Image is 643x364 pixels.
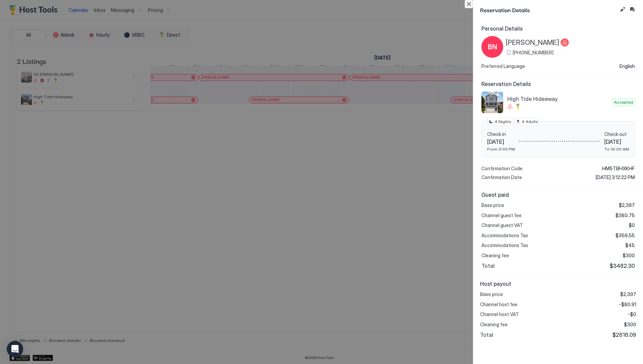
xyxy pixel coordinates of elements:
span: $2,397 [620,291,636,297]
span: Channel guest VAT [481,222,523,228]
span: Accepted [614,99,633,105]
span: Reservation Details [480,5,617,14]
span: $300 [624,322,636,328]
span: Total [480,331,493,338]
div: Open Intercom Messenger [7,341,23,357]
span: [PERSON_NAME] [506,38,559,47]
span: -$80.91 [619,301,636,308]
span: Channel host fee [480,301,517,308]
span: Cleaning fee [480,322,508,328]
span: 4 Nights [494,119,511,125]
button: Edit reservation [619,5,627,14]
span: $45 [625,242,635,248]
span: Channel guest fee [481,212,522,219]
span: Preferred Language [481,63,525,69]
span: $3482.30 [610,262,635,269]
span: $2,397 [619,202,635,208]
span: [DATE] 3:12:22 PM [596,174,635,180]
span: High Tide Hideaway [507,96,610,102]
span: $380.75 [615,212,635,219]
span: Channel host VAT [480,311,519,317]
span: Check out [604,131,629,137]
span: Guest paid [481,191,635,198]
span: -$0 [628,311,636,317]
span: 4 Adults [522,119,538,125]
span: Personal Details [481,25,635,32]
span: From 3:00 PM [487,146,515,152]
div: listing image [481,91,503,113]
span: $0 [629,222,635,228]
span: Accommodations Tax [481,232,528,239]
span: Reservation Details [481,81,635,87]
span: English [620,63,635,69]
span: To 10:00 AM [604,146,629,152]
span: Accommodations Tax [481,242,528,248]
button: Inbox [628,5,636,14]
span: [PHONE_NUMBER] [513,50,554,56]
span: Check in [487,131,515,137]
span: [DATE] [604,138,629,145]
span: [DATE] [487,138,515,145]
span: Confirmation Date [481,174,522,180]
span: BN [488,42,497,52]
span: Total [481,262,495,269]
span: $2616.09 [612,331,636,338]
span: Base price [481,202,504,208]
span: HM5TBHXKHF [602,166,635,172]
span: $300 [623,253,635,259]
span: Confirmation Code [481,166,523,172]
span: Host payout [480,280,636,287]
span: Base price [480,291,503,297]
span: $359.55 [615,232,635,239]
span: Cleaning fee [481,253,509,259]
